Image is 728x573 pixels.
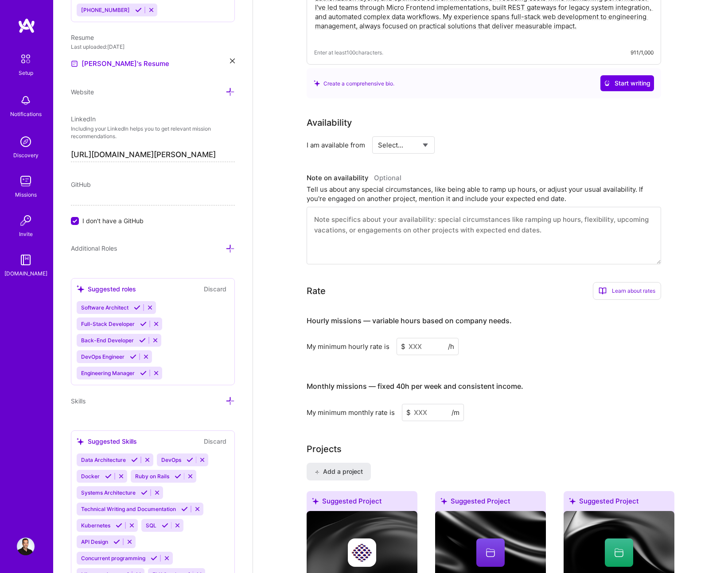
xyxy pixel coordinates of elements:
i: icon SuggestedTeams [569,498,576,504]
div: 911/1,000 [631,48,654,57]
i: Reject [152,337,159,344]
i: Accept [175,473,181,480]
span: $ [401,342,405,351]
i: Accept [116,522,122,529]
span: Optional [374,174,401,182]
i: Accept [140,370,147,376]
i: Accept [181,506,188,512]
span: Kubernetes [81,522,110,529]
i: Reject [148,7,155,13]
span: Engineering Manager [81,370,135,376]
i: Accept [141,489,148,496]
div: Projects [307,442,342,456]
a: User Avatar [15,538,37,555]
span: DevOps Engineer [81,353,125,360]
button: Add a project [307,463,371,480]
span: $ [406,408,411,417]
img: Company logo [348,538,376,567]
span: [PHONE_NUMBER] [81,7,130,13]
img: guide book [17,251,35,269]
i: Accept [105,473,112,480]
div: Suggested Project [564,491,674,515]
i: Accept [130,353,136,360]
div: Notifications [10,109,42,119]
div: Tell us about any special circumstances, like being able to ramp up hours, or adjust your usual a... [307,185,661,203]
span: /m [452,408,459,417]
span: Start writing [604,79,650,88]
i: Accept [162,522,168,529]
span: Add a project [315,467,363,476]
div: Learn about rates [593,282,661,300]
i: icon SuggestedTeams [77,438,84,445]
div: Create a comprehensive bio. [314,79,394,88]
i: Reject [164,555,170,561]
i: Reject [143,353,149,360]
i: Reject [144,457,151,463]
img: teamwork [17,172,35,190]
span: DevOps [161,457,181,463]
div: My minimum monthly rate is [307,408,395,417]
span: Data Architecture [81,457,126,463]
div: Suggested Project [435,491,546,515]
i: Reject [154,489,160,496]
div: Add projects you've worked on [307,442,342,456]
span: Technical Writing and Documentation [81,506,176,512]
i: Reject [153,321,160,327]
i: icon SuggestedTeams [77,285,84,293]
img: logo [18,18,35,34]
span: Website [71,88,94,96]
img: Invite [17,212,35,229]
span: API Design [81,538,108,545]
i: Reject [153,370,160,376]
i: Accept [113,538,120,545]
img: Resume [71,60,78,67]
i: Accept [135,7,142,13]
h4: Hourly missions — variable hours based on company needs. [307,317,512,325]
i: Reject [126,538,133,545]
i: icon SuggestedTeams [312,498,319,504]
i: Reject [199,457,206,463]
span: Enter at least 100 characters. [314,48,383,57]
i: Reject [174,522,181,529]
div: Invite [19,229,33,239]
div: Missions [15,190,37,199]
input: XXX [402,404,464,421]
i: icon Close [230,58,235,63]
i: Accept [187,457,193,463]
button: Discard [201,436,229,446]
span: LinkedIn [71,115,96,123]
i: Accept [140,321,147,327]
span: I don't have a GitHub [82,216,144,225]
img: setup [16,50,35,68]
p: Including your LinkedIn helps you to get relevant mission recommendations. [71,125,235,140]
span: GitHub [71,181,91,188]
span: SQL [146,522,156,529]
div: Last uploaded: [DATE] [71,42,235,51]
i: Accept [139,337,146,344]
i: icon PlusBlack [315,470,319,475]
i: Accept [134,304,140,311]
i: Reject [194,506,201,512]
i: icon SuggestedTeams [440,498,447,504]
input: XXX [397,338,459,355]
i: Reject [147,304,153,311]
i: icon SuggestedTeams [314,80,320,86]
i: icon CrystalBallWhite [604,80,610,86]
span: Additional Roles [71,244,117,252]
a: [PERSON_NAME]'s Resume [71,58,169,69]
div: Setup [19,68,33,77]
div: Discovery [13,151,39,160]
i: Reject [118,473,125,480]
h4: Monthly missions — fixed 40h per week and consistent income. [307,382,523,391]
i: Reject [187,473,194,480]
span: Systems Architecture [81,489,136,496]
div: I am available from [307,140,365,150]
div: Availability [307,116,352,129]
div: Suggested Skills [77,437,137,446]
span: /h [448,342,454,351]
i: Reject [128,522,135,529]
img: User Avatar [17,538,35,555]
span: Resume [71,34,94,41]
div: [DOMAIN_NAME] [4,269,47,278]
div: Suggested roles [77,284,136,294]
